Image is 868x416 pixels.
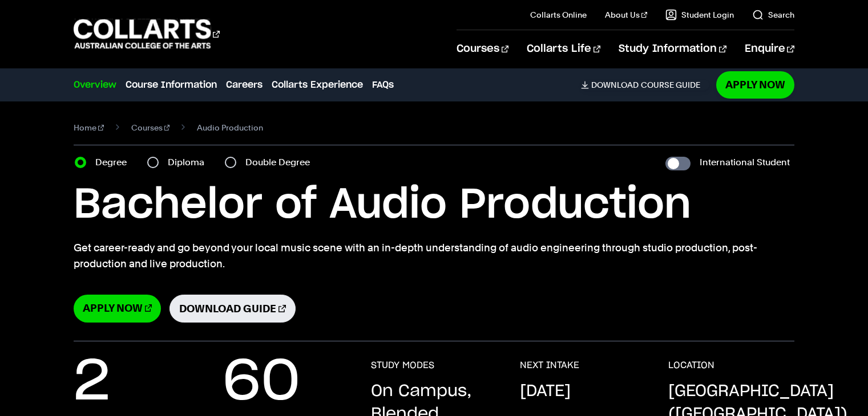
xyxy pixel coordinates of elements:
a: Enquire [745,30,794,68]
a: Course Information [126,78,217,92]
p: Get career-ready and go beyond your local music scene with an in-depth understanding of audio eng... [74,240,794,272]
a: About Us [605,9,647,21]
a: Collarts Online [530,9,587,21]
h3: NEXT INTAKE [520,360,579,371]
a: Courses [457,30,508,68]
a: Study Information [619,30,726,68]
div: Go to homepage [74,18,220,50]
a: Download Guide [169,295,295,323]
label: Diploma [168,154,211,170]
a: DownloadCourse Guide [581,80,709,90]
h1: Bachelor of Audio Production [74,180,794,231]
a: Collarts Life [527,30,600,68]
a: FAQs [372,78,394,92]
a: Collarts Experience [272,78,363,92]
a: Search [752,9,794,21]
p: [DATE] [520,380,571,403]
a: Courses [131,120,170,136]
a: Overview [74,78,116,92]
a: Apply Now [74,295,161,323]
label: Double Degree [245,154,317,170]
a: Home [74,120,104,136]
p: 2 [74,360,110,405]
a: Apply Now [716,71,794,98]
p: 60 [223,360,300,405]
span: Download [591,80,639,90]
h3: LOCATION [668,360,714,371]
h3: STUDY MODES [371,360,434,371]
a: Student Login [665,9,734,21]
span: Audio Production [197,120,263,136]
label: International Student [700,154,790,170]
label: Degree [95,154,134,170]
a: Careers [226,78,263,92]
